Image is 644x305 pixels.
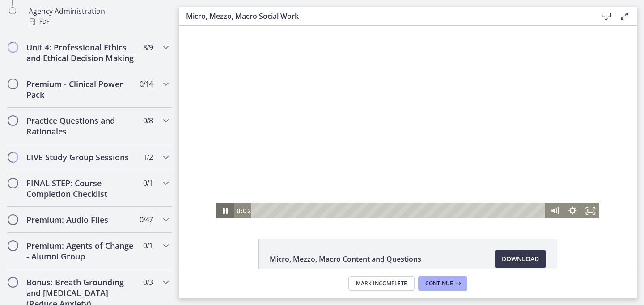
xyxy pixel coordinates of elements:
[402,177,420,192] button: Fullscreen
[29,6,168,27] div: Agency Administration
[348,276,415,291] button: Mark Incomplete
[143,178,153,188] span: 0 / 1
[26,240,136,262] h2: Premium: Agents of Change - Alumni Group
[186,11,583,21] h3: Micro, Mezzo, Macro Social Work
[140,79,153,89] span: 0 / 14
[143,152,153,163] span: 1 / 2
[495,250,546,268] a: Download
[26,79,136,100] h2: Premium - Clinical Power Pack
[143,277,153,288] span: 0 / 3
[143,42,153,53] span: 8 / 9
[26,115,136,137] h2: Practice Questions and Rationales
[26,214,136,225] h2: Premium: Audio Files
[26,42,136,63] h2: Unit 4: Professional Ethics and Ethical Decision Making
[367,177,385,192] button: Mute
[143,240,153,251] span: 0 / 1
[356,280,407,287] span: Mark Incomplete
[26,152,136,163] h2: LIVE Study Group Sessions
[385,177,402,192] button: Show settings menu
[179,26,637,218] iframe: Video Lesson
[143,115,153,126] span: 0 / 8
[270,254,421,264] span: Micro, Mezzo, Macro Content and Questions
[29,17,168,27] div: PDF
[502,254,539,264] span: Download
[418,276,467,291] button: Continue
[140,214,153,225] span: 0 / 47
[26,178,136,199] h2: FINAL STEP: Course Completion Checklist
[425,280,453,287] span: Continue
